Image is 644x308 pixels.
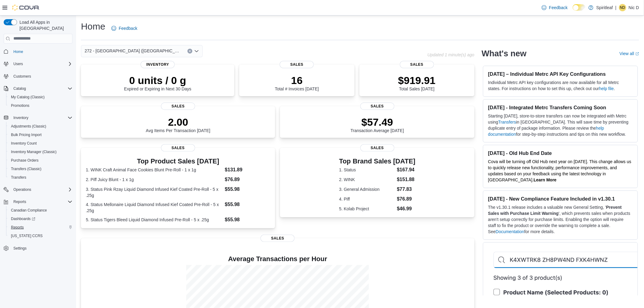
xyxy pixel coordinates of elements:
[86,158,270,165] h3: Top Product Sales [DATE]
[9,207,49,214] a: Canadian Compliance
[13,115,28,120] span: Inventory
[339,196,394,202] dt: 4. Piff
[141,61,175,68] span: Inventory
[629,4,639,11] p: Nic D
[351,116,404,128] p: $57.49
[11,245,29,252] a: Settings
[11,216,35,221] span: Dashboards
[9,123,72,130] span: Adjustments (Classic)
[6,139,75,148] button: Inventory Count
[6,101,75,110] button: Promotions
[225,201,271,208] dd: $55.98
[615,4,617,11] p: |
[9,224,26,231] a: Reports
[488,204,633,235] p: The v1.30.1 release includes a valuable new General Setting, ' ', which prevents sales when produ...
[351,116,404,133] div: Transaction Average [DATE]
[4,45,72,269] nav: Complex example
[498,120,516,124] a: Transfers
[9,174,72,181] span: Transfers
[11,95,45,100] span: My Catalog (Classic)
[9,93,72,101] span: My Catalog (Classic)
[11,73,33,80] a: Customers
[339,206,394,212] dt: 5. Kolab Project
[360,103,394,110] span: Sales
[13,74,31,79] span: Customers
[13,199,26,204] span: Reports
[11,103,30,108] span: Promotions
[397,166,415,173] dd: $167.94
[6,223,75,232] button: Reports
[11,141,37,146] span: Inventory Count
[597,4,613,11] p: Spiritleaf
[9,140,39,147] a: Inventory Count
[11,244,72,252] span: Settings
[280,61,314,68] span: Sales
[225,186,271,193] dd: $55.98
[11,85,72,92] span: Catalog
[11,149,57,154] span: Inventory Manager (Classic)
[11,48,72,55] span: Home
[620,51,639,56] a: View allExternal link
[9,93,47,101] a: My Catalog (Classic)
[488,71,633,77] h3: [DATE] – Individual Metrc API Key Configurations
[1,198,75,206] button: Reports
[1,84,75,93] button: Catalog
[488,79,633,92] p: Individual Metrc API key configurations are now available for all Metrc states. For instructions ...
[11,114,72,121] span: Inventory
[11,48,26,55] a: Home
[1,72,75,81] button: Customers
[11,186,34,193] button: Operations
[146,116,210,133] div: Avg Items Per Transaction [DATE]
[11,60,72,68] span: Users
[398,74,436,91] div: Total Sales [DATE]
[9,157,41,164] a: Purchase Orders
[397,195,415,203] dd: $76.89
[161,103,195,110] span: Sales
[225,216,271,223] dd: $55.98
[6,122,75,131] button: Adjustments (Classic)
[11,124,46,129] span: Adjustments (Classic)
[9,165,44,173] a: Transfers (Classic)
[187,49,192,54] button: Clear input
[9,102,32,109] a: Promotions
[360,144,394,152] span: Sales
[9,232,72,240] span: Washington CCRS
[339,177,394,183] dt: 2. WINK
[6,215,75,223] a: Dashboards
[9,140,72,147] span: Inventory Count
[6,156,75,165] button: Purchase Orders
[86,167,222,173] dt: 1. WINK Craft Animal Face Cookies Blunt Pre-Roll - 1 x 1g
[488,205,622,216] strong: Prevent Sales with Purchase Limit Warning
[9,148,59,156] a: Inventory Manager (Classic)
[9,131,72,138] span: Bulk Pricing Import
[13,86,26,91] span: Catalog
[9,174,29,181] a: Transfers
[11,186,72,193] span: Operations
[9,207,72,214] span: Canadian Compliance
[275,74,319,86] p: 16
[9,102,72,109] span: Promotions
[6,173,75,182] button: Transfers
[6,232,75,240] button: [US_STATE] CCRS
[86,177,222,183] dt: 2. Piff Juicy Blunt - 1 x 1g
[9,131,44,138] a: Bulk Pricing Import
[1,244,75,253] button: Settings
[86,255,470,263] h4: Average Transactions per Hour
[488,159,632,182] span: Cova will be turning off Old Hub next year on [DATE]. This change allows us to quickly release ne...
[11,60,25,68] button: Users
[428,52,474,57] p: Updated 1 minute(s) ago
[13,187,31,192] span: Operations
[534,177,556,182] a: Learn More
[1,114,75,122] button: Inventory
[11,225,24,230] span: Reports
[9,123,49,130] a: Adjustments (Classic)
[124,74,191,86] p: 0 units / 0 g
[482,49,527,58] h2: What's new
[13,246,26,251] span: Settings
[11,85,28,92] button: Catalog
[11,233,43,238] span: [US_STATE] CCRS
[11,198,29,205] button: Reports
[6,165,75,173] button: Transfers (Classic)
[1,60,75,68] button: Users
